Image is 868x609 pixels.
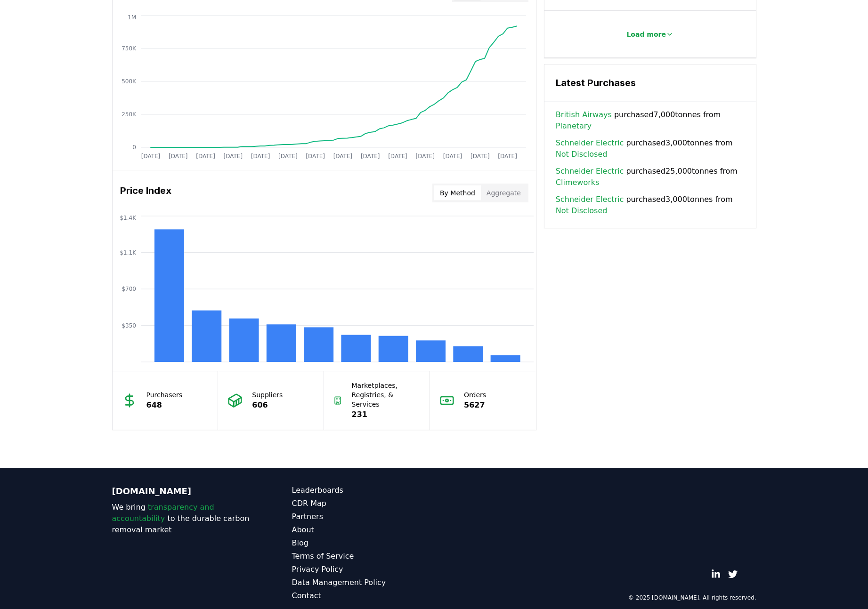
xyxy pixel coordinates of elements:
tspan: 500K [122,78,137,85]
tspan: [DATE] [333,153,352,160]
tspan: 0 [132,144,136,151]
h3: Latest Purchases [556,76,745,90]
span: purchased 3,000 tonnes from [556,137,745,160]
span: transparency and accountability [112,503,214,523]
a: Privacy Policy [292,564,434,575]
a: Not Disclosed [556,149,608,160]
p: Suppliers [252,390,283,400]
a: About [292,524,434,536]
span: purchased 3,000 tonnes from [556,194,745,216]
tspan: [DATE] [278,153,298,160]
p: We bring to the durable carbon removal market [112,502,254,536]
h3: Price Index [120,184,171,202]
tspan: 250K [122,111,137,118]
tspan: $1.4K [120,215,137,221]
tspan: $1.1K [120,249,137,256]
button: By Method [434,185,481,200]
a: LinkedIn [711,569,721,579]
tspan: [DATE] [168,153,187,160]
a: Schneider Electric [556,194,624,205]
a: CDR Map [292,498,434,509]
tspan: [DATE] [443,153,462,160]
p: 5627 [464,400,486,411]
a: Partners [292,511,434,522]
tspan: [DATE] [471,153,490,160]
a: Blog [292,537,434,549]
a: Data Management Policy [292,577,434,588]
tspan: [DATE] [223,153,243,160]
p: 648 [146,400,183,411]
p: Marketplaces, Registries, & Services [352,381,421,409]
p: 231 [352,409,421,420]
tspan: [DATE] [141,153,160,160]
tspan: [DATE] [498,153,517,160]
p: [DOMAIN_NAME] [112,485,254,498]
span: purchased 7,000 tonnes from [556,109,745,132]
tspan: $350 [122,322,136,329]
tspan: [DATE] [196,153,215,160]
p: 606 [252,400,283,411]
tspan: [DATE] [415,153,435,160]
p: Orders [464,390,486,400]
a: Leaderboards [292,485,434,496]
button: Load more [619,25,681,44]
a: Not Disclosed [556,205,608,216]
a: Contact [292,590,434,601]
p: Purchasers [146,390,183,400]
a: Schneider Electric [556,137,624,149]
a: British Airways [556,109,612,120]
tspan: 750K [122,45,137,52]
tspan: [DATE] [360,153,380,160]
tspan: [DATE] [306,153,325,160]
p: Load more [626,30,666,39]
a: Climeworks [556,177,600,188]
button: Aggregate [481,185,527,200]
a: Twitter [728,569,738,579]
span: purchased 25,000 tonnes from [556,166,745,188]
a: Planetary [556,120,592,132]
a: Schneider Electric [556,166,624,177]
p: © 2025 [DOMAIN_NAME]. All rights reserved. [628,594,756,601]
tspan: 1M [128,14,136,21]
a: Terms of Service [292,551,434,562]
tspan: [DATE] [251,153,270,160]
tspan: [DATE] [388,153,407,160]
tspan: $700 [122,286,136,292]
